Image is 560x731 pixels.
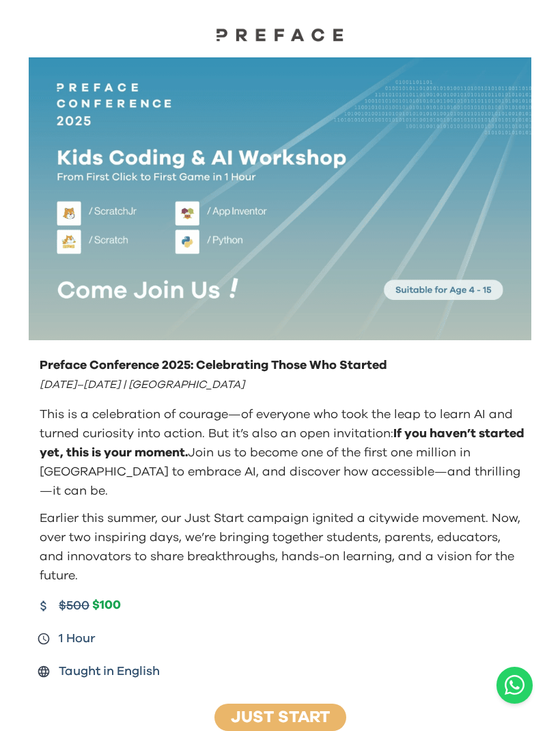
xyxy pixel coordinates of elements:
[40,356,526,375] p: Preface Conference 2025: Celebrating Those Who Started
[59,596,89,616] span: $500
[40,428,524,459] span: If you haven’t started yet, this is your moment.
[40,405,526,501] p: This is a celebration of courage—of everyone who took the leap to learn AI and turned curiosity i...
[40,375,526,394] p: [DATE]–[DATE] | [GEOGRAPHIC_DATA]
[29,57,531,340] img: Kids learning to code
[231,709,330,726] a: Just Start
[92,598,121,613] span: $100
[59,629,96,648] span: 1 Hour
[212,27,348,46] a: Preface Logo
[496,667,533,704] a: Chat with us on WhatsApp
[212,27,348,42] img: Preface Logo
[496,667,533,704] button: Open WhatsApp chat
[40,509,526,585] p: Earlier this summer, our Just Start campaign ignited a citywide movement. Now, over two inspiring...
[59,662,160,681] span: Taught in English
